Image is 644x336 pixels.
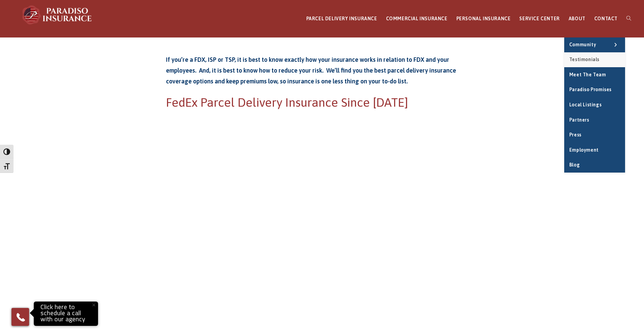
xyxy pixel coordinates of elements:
span: Paradiso Promises [569,87,612,92]
a: Employment [564,143,625,158]
p: Click here to schedule a call with our agency [35,303,96,324]
button: Close [86,298,101,312]
a: Community [564,37,625,52]
a: Meet the Team [564,68,625,82]
a: Blog [564,158,625,173]
span: Employment [569,147,599,153]
span: CONTACT [594,16,618,21]
span: PARCEL DELIVERY INSURANCE [306,16,377,21]
a: Testimonials [564,52,625,67]
strong: If you’re a FDX, ISP or TSP, it is best to know exactly how your insurance works in relation to F... [166,56,456,85]
img: Paradiso Insurance [20,5,95,25]
a: Press [564,128,625,143]
span: COMMERCIAL INSURANCE [386,16,448,21]
span: Press [569,132,581,137]
span: PERSONAL INSURANCE [456,16,511,21]
iframe: FedEx Quote Submission [166,118,478,334]
span: ABOUT [569,16,586,21]
span: Local Listings [569,102,601,107]
span: SERVICE CENTER [519,16,559,21]
span: Meet the Team [569,72,606,77]
span: Community [569,42,596,47]
span: FedEx Parcel Delivery Insurance Since [DATE] [166,95,408,109]
span: Partners [569,117,589,123]
a: Partners [564,113,625,128]
a: Paradiso Promises [564,82,625,97]
img: Phone icon [15,312,26,322]
span: Testimonials [569,57,599,62]
span: Blog [569,162,580,167]
a: Local Listings [564,98,625,112]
